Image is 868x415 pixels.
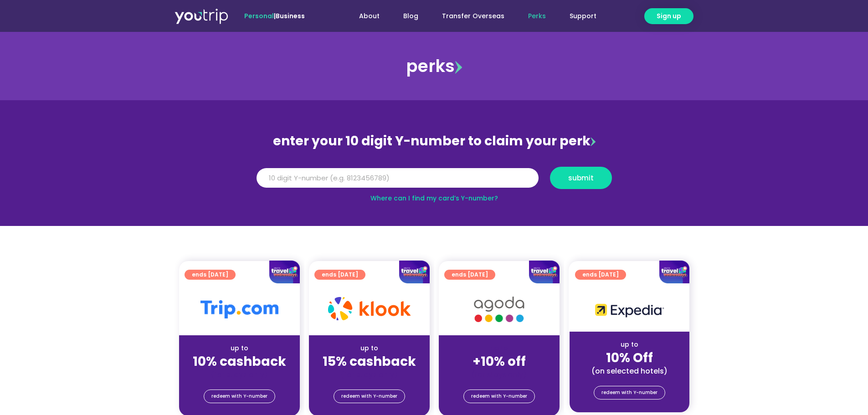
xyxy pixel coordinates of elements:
span: | [244,11,305,20]
div: up to [316,343,422,353]
nav: Menu [329,8,608,25]
strong: +10% off [473,353,526,370]
span: redeem with Y-number [211,390,267,403]
div: enter your 10 digit Y-number to claim your perk [252,129,616,153]
span: Personal [244,11,274,20]
input: 10 digit Y-number (e.g. 8123456789) [257,168,539,188]
a: Support [558,8,608,25]
span: redeem with Y-number [601,386,657,399]
a: Transfer Overseas [430,8,516,25]
a: redeem with Y-number [204,389,275,403]
span: submit [568,174,594,181]
div: (for stays only) [446,370,552,379]
div: (for stays only) [186,370,293,379]
a: Where can I find my card’s Y-number? [370,194,498,203]
strong: 15% cashback [323,353,416,370]
a: Perks [516,8,558,25]
a: About [347,8,391,25]
div: (for stays only) [316,370,422,379]
a: Blog [391,8,430,25]
div: up to [186,343,293,353]
a: Business [276,11,305,20]
span: redeem with Y-number [341,390,397,403]
strong: 10% cashback [193,353,286,370]
div: (on selected hotels) [577,366,682,376]
strong: 10% Off [606,349,653,367]
span: Sign up [657,11,681,21]
span: up to [491,343,508,353]
form: Y Number [257,167,612,196]
div: up to [577,340,682,349]
a: redeem with Y-number [463,389,535,403]
a: Sign up [644,8,693,24]
a: redeem with Y-number [334,389,405,403]
button: submit [550,167,612,189]
a: redeem with Y-number [594,386,665,400]
span: redeem with Y-number [471,390,527,403]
